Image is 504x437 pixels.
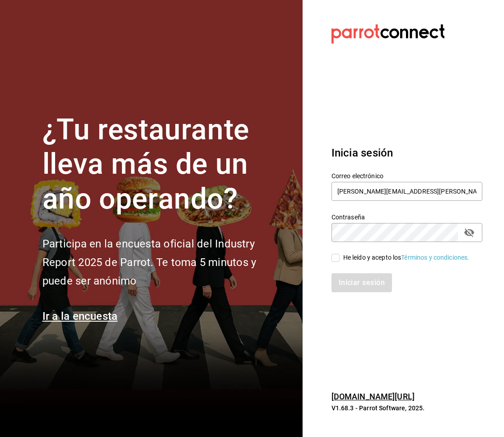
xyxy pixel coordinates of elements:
button: passwordField [462,225,477,240]
h2: Participa en la encuesta oficial del Industry Report 2025 de Parrot. Te toma 5 minutos y puede se... [42,235,286,290]
label: Correo electrónico [331,172,482,179]
p: V1.68.3 - Parrot Software, 2025. [331,404,482,413]
a: [DOMAIN_NAME][URL] [331,392,415,401]
a: Términos y condiciones. [401,254,469,261]
div: He leído y acepto los [343,253,470,262]
h3: Inicia sesión [331,145,482,161]
label: Contraseña [331,214,482,220]
input: Ingresa tu correo electrónico [331,182,482,201]
a: Ir a la encuesta [42,310,118,323]
h1: ¿Tu restaurante lleva más de un año operando? [42,113,286,217]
